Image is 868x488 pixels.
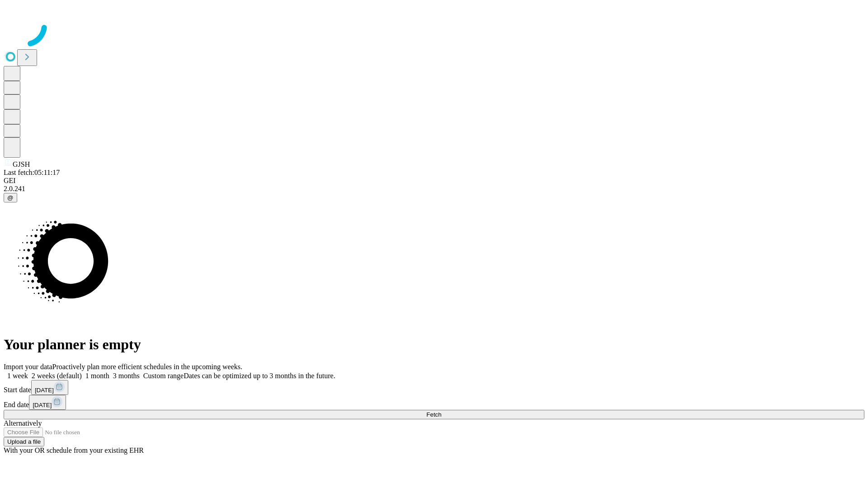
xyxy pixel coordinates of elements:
[4,446,144,454] span: With your OR schedule from your existing EHR
[4,193,17,202] button: @
[13,160,30,168] span: GJSH
[7,194,14,201] span: @
[7,372,28,380] span: 1 week
[4,380,864,395] div: Start date
[29,395,66,410] button: [DATE]
[184,372,335,380] span: Dates can be optimized up to 3 months in the future.
[4,169,60,176] span: Last fetch: 05:11:17
[143,372,184,380] span: Custom range
[4,363,52,371] span: Import your data
[35,387,54,394] span: [DATE]
[52,363,242,371] span: Proactively plan more efficient schedules in the upcoming weeks.
[4,185,864,193] div: 2.0.241
[113,372,140,380] span: 3 months
[4,410,864,419] button: Fetch
[32,372,82,380] span: 2 weeks (default)
[33,402,52,408] span: [DATE]
[4,419,42,427] span: Alternatively
[4,395,864,410] div: End date
[4,336,864,353] h1: Your planner is empty
[85,372,109,380] span: 1 month
[31,380,68,395] button: [DATE]
[4,177,864,185] div: GEI
[426,411,441,418] span: Fetch
[4,437,44,446] button: Upload a file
